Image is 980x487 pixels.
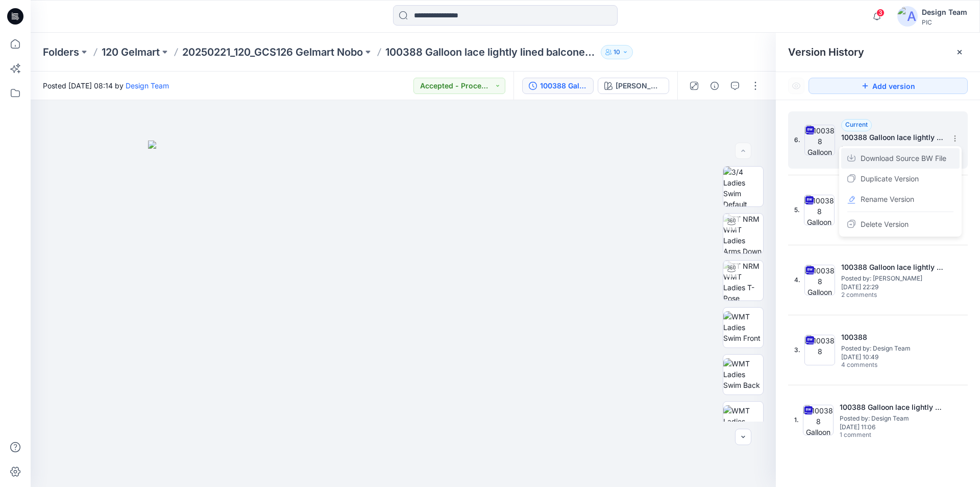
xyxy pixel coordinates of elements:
[723,214,763,253] img: TT NRM WMT Ladies Arms Down
[841,354,943,361] span: [DATE] 10:49
[841,331,943,343] h5: 100388
[841,131,943,144] h5: 100388 Galloon lace lightly lined balconette sugarcup
[616,80,663,91] div: [PERSON_NAME]
[723,311,763,343] img: WMT Ladies Swim Front
[522,78,594,94] button: 100388 Galloon lace lightly lined balconette sugarcup
[841,261,943,273] h5: 100388 Galloon lace lightly lined balconette sugarcup
[182,45,363,59] a: 20250221_120_GCS126 Gelmart Nobo
[840,431,911,439] span: 1 comment
[861,152,946,165] span: Download Source BW File
[841,273,943,284] span: Posted by: Libby Wilson
[922,6,967,18] div: Design Team
[788,78,804,94] button: Show Hidden Versions
[808,78,968,94] button: Add version
[845,121,868,128] span: Current
[540,80,587,91] div: 100388 Galloon lace lightly lined balconette sugarcup
[794,135,800,145] span: 6.
[841,361,913,369] span: 4 comments
[723,261,763,300] img: TT NRM WMT Ladies T-Pose
[841,291,913,299] span: 2 comments
[876,9,885,17] span: 3
[861,218,909,230] span: Delete Version
[706,78,723,94] button: Details
[598,78,669,94] button: [PERSON_NAME]
[614,47,620,58] p: 10
[804,125,835,155] img: 100388 Galloon lace lightly lined balconette sugarcup
[794,415,799,425] span: 1.
[601,45,633,59] button: 10
[723,358,763,390] img: WMT Ladies Swim Back
[840,413,942,424] span: Posted by: Design Team
[804,335,835,365] img: 100388
[841,343,943,354] span: Posted by: Design Team
[922,18,967,26] div: PIC
[43,45,79,59] a: Folders
[955,48,964,56] button: Close
[861,193,914,205] span: Rename Version
[840,424,942,431] span: [DATE] 11:06
[803,405,834,435] img: 100388 Galloon lace lightly lined balconette sugarcup
[43,80,169,91] span: Posted [DATE] 08:14 by
[385,45,597,59] p: 100388 Galloon lace lightly lined balconette sugarcup
[840,401,942,413] h5: 100388 Galloon lace lightly lined balconette sugarcup
[723,167,763,206] img: 3/4 Ladies Swim Default
[794,205,800,215] span: 5.
[788,46,864,58] span: Version History
[804,195,835,225] img: 100388 Galloon lace lightly lined balconette sugarcup
[897,6,918,27] img: avatar
[841,284,943,291] span: [DATE] 22:29
[723,405,763,437] img: WMT Ladies Swim Left
[794,275,800,285] span: 4.
[126,81,169,90] a: Design Team
[861,173,919,185] span: Duplicate Version
[102,45,160,59] a: 120 Gelmart
[804,265,835,295] img: 100388 Galloon lace lightly lined balconette sugarcup
[794,345,800,355] span: 3.
[841,144,943,154] span: Posted by: Design Team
